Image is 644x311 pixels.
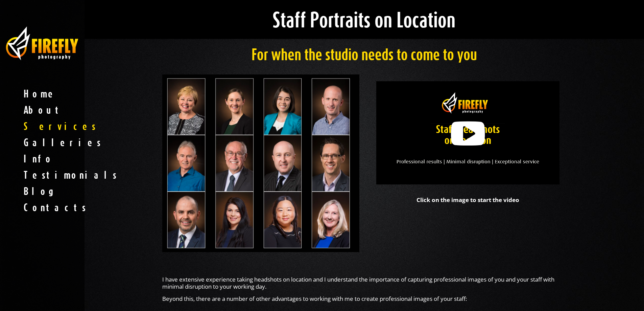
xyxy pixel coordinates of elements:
strong: Click on the image to start the video [416,196,519,204]
p: Beyond this, there are a number of other advantages to working with me to create professional ima... [162,295,567,302]
h1: Staff Portraits on Location [162,10,567,29]
p: I have extensive experience taking headshots on location and I understand the importance of captu... [162,276,567,290]
img: business photography [5,25,79,61]
span: For when the studio needs to come to you [252,45,477,63]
